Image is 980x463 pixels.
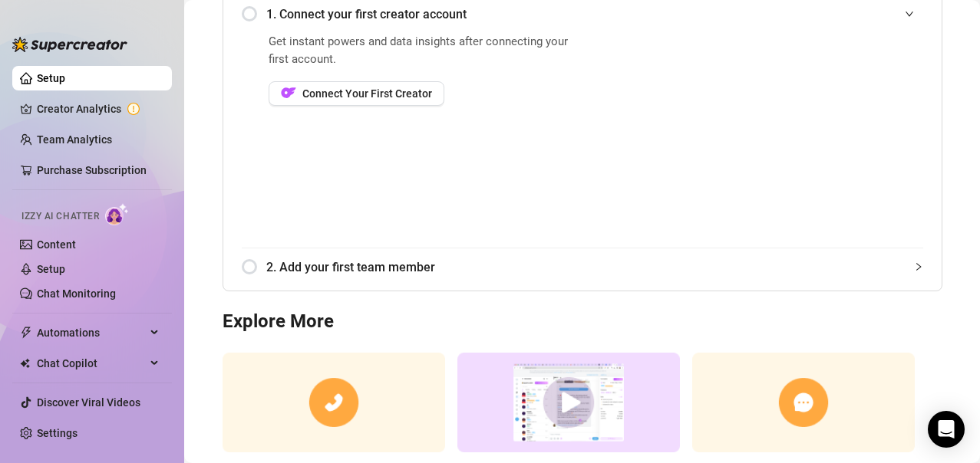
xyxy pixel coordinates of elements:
img: supercreator demo [457,353,680,453]
a: Setup [37,263,65,275]
button: OFConnect Your First Creator [269,81,444,106]
a: Purchase Subscription [37,158,160,182]
div: 2. Add your first team member [242,248,923,286]
span: expanded [905,9,914,18]
a: Team Analytics [37,133,112,146]
span: Chat Copilot [37,351,146,376]
span: 1. Connect your first creator account [266,5,923,24]
span: Izzy AI Chatter [21,209,99,224]
a: Chat Monitoring [37,287,116,300]
a: Setup [37,72,65,84]
div: Open Intercom Messenger [928,411,965,448]
img: Chat Copilot [20,358,30,369]
span: Automations [37,320,146,345]
img: OF [281,85,296,100]
a: Discover Viral Videos [37,396,140,409]
span: Get instant powers and data insights after connecting your first account. [269,33,578,69]
img: AI Chatter [105,203,129,225]
a: Settings [37,427,78,439]
img: contact support [692,353,915,453]
span: thunderbolt [20,327,32,339]
img: consulting call [223,353,445,453]
a: OFConnect Your First Creator [269,81,578,106]
a: Creator Analytics exclamation-circle [37,97,160,121]
iframe: Add Creators [616,33,923,229]
span: collapsed [914,262,923,271]
h3: Explore More [223,310,942,334]
img: logo-BBDzfeDw.svg [12,37,127,52]
span: Connect Your First Creator [302,87,432,100]
span: 2. Add your first team member [266,258,923,277]
a: Content [37,238,76,251]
